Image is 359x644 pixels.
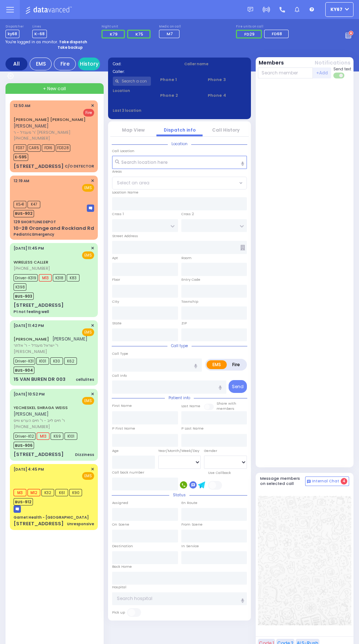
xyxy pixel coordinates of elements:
[229,380,247,393] button: Send
[181,500,197,505] label: En Route
[113,88,151,93] label: Location
[136,31,143,37] span: K75
[168,141,191,147] span: Location
[78,58,100,70] a: History
[112,470,144,475] label: Call back number
[56,144,70,152] span: FD328
[30,58,52,70] div: EMS
[14,442,34,449] span: BUS-906
[181,299,198,304] label: Township
[112,585,126,590] label: Hospital
[181,277,200,282] label: Entry Code
[181,404,200,409] label: Last Name
[37,433,49,440] span: M13
[69,489,82,496] span: K90
[212,127,240,133] a: Call History
[25,5,74,14] img: Logo
[181,426,204,431] label: P Last Name
[112,448,119,453] label: Age
[181,544,199,549] label: In Service
[167,31,173,37] span: M7
[112,211,124,217] label: Cross 1
[312,479,339,484] span: Internal Chat
[14,292,34,300] span: BUS-903
[181,522,203,527] label: From Scene
[184,61,247,67] label: Caller name
[91,178,94,184] span: ✕
[240,245,245,250] span: Other building occupants
[112,277,120,282] label: Floor
[159,25,182,29] label: Medic on call
[53,274,66,281] span: K318
[112,190,138,195] label: Location Name
[32,30,47,38] span: K-68
[112,156,247,169] input: Search location here
[330,6,343,13] span: KY67
[181,321,187,326] label: ZIP
[64,433,77,440] span: K101
[112,403,132,408] label: First Name
[41,489,54,496] span: K32
[75,452,94,457] div: Dizziness
[76,377,94,382] div: cellulites
[91,245,94,251] span: ✕
[164,127,196,133] a: Dispatch info
[5,39,58,45] span: You're logged in as monitor.
[112,373,127,378] label: Call Info
[27,144,41,152] span: CAR5
[208,77,246,83] span: Phone 3
[112,564,132,569] label: Back Home
[333,66,351,72] span: Send text
[55,489,68,496] span: K61
[91,103,94,109] span: ✕
[112,321,122,326] label: State
[112,169,122,174] label: Areas
[14,232,54,237] div: Pediatric Emergency
[113,69,175,74] label: Caller:
[65,163,94,169] div: C/O DETECTOR
[58,45,83,50] strong: Take backup
[14,309,49,314] div: Pt not feeling well
[305,476,349,486] button: Internal Chat 4
[54,58,76,70] div: Fire
[14,411,49,417] span: [PERSON_NAME]
[169,492,189,498] span: Status
[52,336,88,342] span: [PERSON_NAME]
[91,323,94,329] span: ✕
[112,255,118,261] label: Apt
[14,274,38,281] span: Driver-K319
[67,521,94,527] div: Unresponsive
[181,255,192,261] label: Room
[207,360,227,369] label: EMS
[333,72,345,79] label: Turn off text
[14,376,66,383] div: 15 VAN BUREN DR 003
[14,154,28,161] span: E-595
[91,466,94,472] span: ✕
[14,323,44,328] span: [DATE] 11:42 PM
[112,351,128,356] label: Call Type
[14,123,49,129] span: [PERSON_NAME]
[51,433,63,440] span: K69
[14,103,30,108] span: 12:50 AM
[14,336,49,342] a: [PERSON_NAME]
[160,77,199,83] span: Phone 1
[82,251,94,259] span: EMS
[315,59,351,67] button: Notifications
[236,25,291,29] label: Fire units on call
[113,61,175,67] label: Cad:
[5,58,27,70] div: All
[258,67,313,78] input: Search member
[5,25,24,29] label: Dispatcher
[122,127,145,133] a: Map View
[14,433,36,440] span: Driver-K12
[112,233,138,239] label: Street Address
[50,357,63,365] span: K30
[101,25,153,29] label: Night unit
[32,25,47,29] label: Lines
[14,135,50,141] span: [PHONE_NUMBER]
[117,180,149,186] span: Select an area
[259,59,284,67] button: Members
[14,467,44,472] span: [DATE] 4:45 PM
[14,505,21,513] img: message-box.svg
[113,108,180,113] label: Last 3 location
